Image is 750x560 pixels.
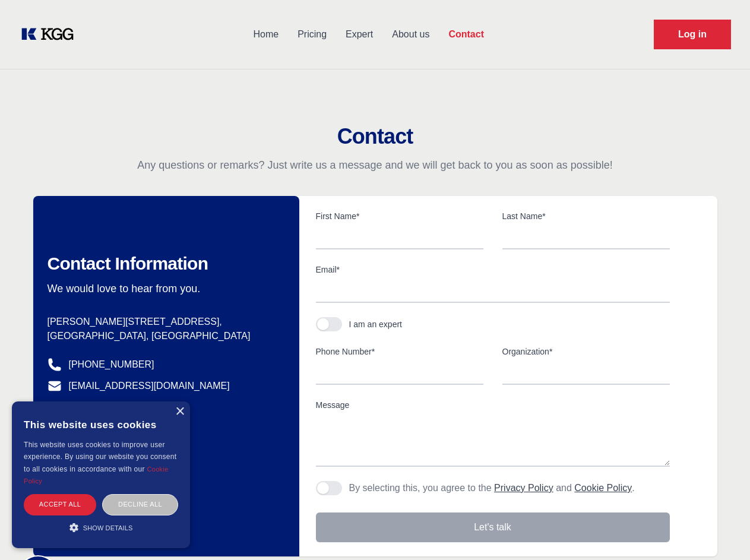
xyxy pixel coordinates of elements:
a: Contact [439,19,493,50]
p: [GEOGRAPHIC_DATA], [GEOGRAPHIC_DATA] [48,329,280,343]
iframe: Chat Widget [691,503,750,560]
a: KOL Knowledge Platform: Talk to Key External Experts (KEE) [19,25,83,44]
a: @knowledgegategroup [48,400,166,415]
label: Email* [316,264,670,276]
span: This website uses cookies to improve user experience. By using our website you consent to all coo... [24,441,176,473]
h2: Contact [14,125,736,148]
a: About us [382,19,439,50]
a: Home [243,19,288,50]
p: By selecting this, you agree to the and . [349,481,635,495]
div: Close [175,407,184,416]
a: Privacy Policy [494,483,553,493]
label: Last Name* [502,210,670,222]
button: Let's talk [316,512,670,542]
div: I am an expert [349,318,403,330]
a: [EMAIL_ADDRESS][DOMAIN_NAME] [69,379,230,393]
a: Cookie Policy [574,483,632,493]
label: Organization* [502,346,670,357]
p: We would love to hear from you. [48,281,280,296]
div: Show details [24,521,178,533]
p: Any questions or remarks? Just write us a message and we will get back to you as soon as possible! [14,158,736,172]
a: Expert [336,19,382,50]
a: Pricing [288,19,336,50]
h2: Contact Information [48,253,280,274]
div: This website uses cookies [24,410,178,439]
label: First Name* [316,210,483,222]
div: Accept all [24,494,96,515]
span: Show details [83,524,133,531]
div: Decline all [102,494,178,515]
a: Cookie Policy [24,466,169,485]
label: Phone Number* [316,346,483,357]
a: Request Demo [654,20,731,49]
a: [PHONE_NUMBER] [69,357,154,372]
label: Message [316,399,670,411]
p: [PERSON_NAME][STREET_ADDRESS], [48,315,280,329]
